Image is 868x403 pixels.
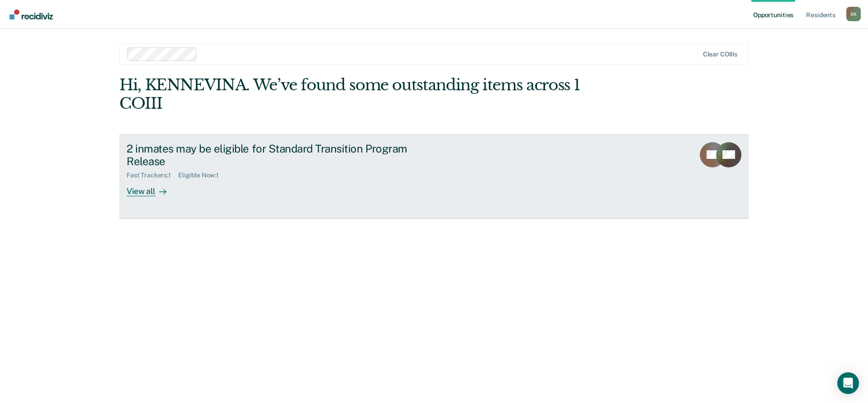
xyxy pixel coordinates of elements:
div: Hi, KENNEVINA. We’ve found some outstanding items across 1 COIII [119,76,623,113]
img: Recidiviz [9,9,53,19]
div: Fast Trackers : 1 [127,171,178,179]
div: Open Intercom Messenger [837,372,859,394]
a: 2 inmates may be eligible for Standard Transition Program ReleaseFast Trackers:1Eligible Now:1Vie... [119,134,749,219]
div: Eligible Now : 1 [178,171,226,179]
button: Profile dropdown button [846,7,861,21]
div: View all [127,179,177,197]
div: S K [846,7,861,21]
div: 2 inmates may be eligible for Standard Transition Program Release [127,142,444,168]
div: Clear COIIIs [703,51,737,58]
